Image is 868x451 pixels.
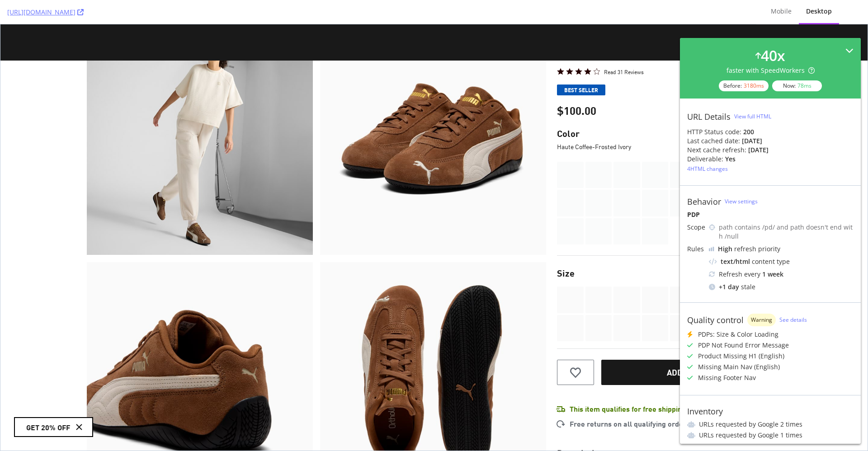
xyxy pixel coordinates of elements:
[557,242,574,255] p: Size
[569,379,688,390] p: This item qualifies for free shipping!
[320,5,546,230] img: Speedcat OG Women's Sneakers, Haute Coffee-Frosted Ivory, extralarge
[742,136,762,146] div: [DATE]
[557,103,781,114] p: Color
[687,406,723,416] div: Inventory
[687,127,854,136] div: HTTP Status code:
[569,394,692,404] p: Free returns on all qualifying orders.
[725,155,736,164] div: Yes
[806,7,832,16] div: Desktop
[721,257,750,266] div: text/html
[687,197,721,207] div: Behavior
[747,314,776,326] div: warning label
[557,423,781,434] h2: Description
[601,335,781,361] button: Add to Cart
[779,316,807,324] a: See details
[687,431,854,440] li: URLs requested by Google 1 times
[709,270,854,279] div: Refresh every
[734,109,771,124] button: View full HTML
[719,80,769,91] div: Before:
[26,397,70,408] div: GET 20% OFF
[687,315,744,325] div: Quality control
[687,146,746,155] div: Next cache refresh:
[719,282,739,291] div: + 1 day
[687,112,731,122] div: URL Details
[687,244,705,254] div: Rules
[772,80,822,91] div: Now:
[709,282,854,291] div: stale
[709,257,854,266] div: content type
[726,66,815,75] div: faster with SpeedWorkers
[698,341,789,350] div: PDP Not Found Error Message
[761,45,785,66] div: 40 x
[14,394,92,412] button: GET 20% OFF
[698,373,756,382] div: Missing Footer Nav
[687,155,723,164] div: Deliverable:
[771,7,792,16] div: Mobile
[687,420,854,429] li: URLs requested by Google 2 times
[687,165,728,173] div: 4 HTML changes
[743,127,754,136] strong: 200
[718,244,732,254] div: High
[734,113,771,120] div: View full HTML
[7,8,84,17] a: [URL][DOMAIN_NAME]
[744,82,764,89] div: 3180 ms
[797,82,811,89] div: 78 ms
[86,5,312,230] img: Speedcat OG Women's Sneakers, Haute Coffee-Frosted Ivory, extralarge
[725,197,758,205] a: View settings
[687,136,740,146] div: Last cached date:
[557,78,596,93] span: $100.00
[762,270,783,279] div: 1 week
[698,362,780,371] div: Missing Main Nav (English)
[666,342,716,354] div: Add to Cart
[687,223,705,232] div: Scope
[748,146,769,155] div: [DATE]
[751,317,772,323] span: Warning
[557,60,605,71] span: Best Seller
[709,247,714,251] img: cRr4yx4cyByr8BeLxltRlzBPIAAAAAElFTkSuQmCC
[557,118,781,127] p: Haute Coffee-Frosted Ivory
[698,330,778,339] div: PDPs: Size & Color Loading
[719,223,854,241] div: path contains /pd/ and path doesn't end with /null
[604,43,643,51] a: Read 31 Reviews
[687,164,728,174] button: 4HTML changes
[687,210,854,219] div: PDP
[718,244,780,254] div: refresh priority
[698,352,784,361] div: Product Missing H1 (English)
